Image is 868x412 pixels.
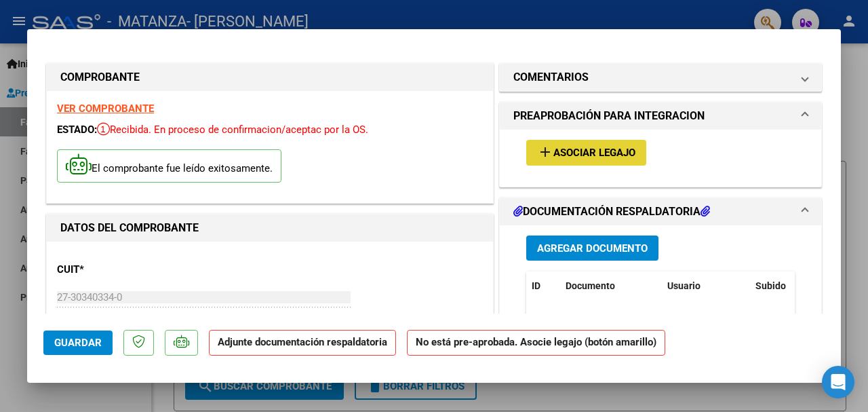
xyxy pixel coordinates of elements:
span: Documento [566,280,615,291]
span: Agregar Documento [537,242,648,255]
h1: DOCUMENTACIÓN RESPALDATORIA [513,204,710,220]
p: El comprobante fue leído exitosamente. [57,149,281,183]
div: Open Intercom Messenger [822,366,854,398]
strong: COMPROBANTE [60,71,140,83]
mat-expansion-panel-header: PREAPROBACIÓN PARA INTEGRACION [500,102,821,130]
mat-icon: add [537,144,553,160]
datatable-header-cell: Subido [750,271,818,301]
h1: PREAPROBACIÓN PARA INTEGRACION [513,108,705,124]
datatable-header-cell: Documento [560,271,662,301]
button: Guardar [43,331,113,355]
span: Usuario [667,280,701,291]
p: CUIT [57,262,184,278]
datatable-header-cell: Usuario [662,271,750,301]
a: VER COMPROBANTE [57,102,154,115]
mat-expansion-panel-header: COMENTARIOS [500,64,821,91]
strong: No está pre-aprobada. Asocie legajo (botón amarillo) [407,330,665,356]
span: Recibida. En proceso de confirmacion/aceptac por la OS. [97,124,368,136]
button: Agregar Documento [526,236,658,261]
button: Asociar Legajo [526,140,646,165]
span: Asociar Legajo [553,147,635,160]
strong: Adjunte documentación respaldatoria [218,336,387,348]
span: ID [532,280,540,291]
span: Subido [755,280,786,291]
span: Guardar [54,337,102,349]
strong: DATOS DEL COMPROBANTE [60,221,199,234]
h1: COMENTARIOS [513,69,589,86]
span: ESTADO: [57,124,97,136]
datatable-header-cell: ID [526,271,560,301]
mat-expansion-panel-header: DOCUMENTACIÓN RESPALDATORIA [500,198,821,225]
div: PREAPROBACIÓN PARA INTEGRACION [500,130,821,186]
